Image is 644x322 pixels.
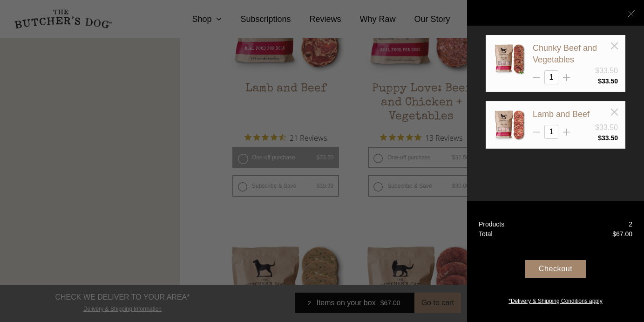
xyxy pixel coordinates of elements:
[533,43,597,64] a: Chunky Beef and Vegetables
[629,219,632,229] div: 2
[479,229,493,239] div: Total
[467,295,644,305] a: *Delivery & Shipping Conditions apply
[598,77,602,85] span: $
[598,134,618,142] bdi: 33.50
[598,134,602,142] span: $
[467,201,644,322] a: Products 2 Total $67.00 Checkout
[479,219,504,229] div: Products
[493,42,526,75] img: Chunky Beef and Vegetables
[533,110,590,119] a: Lamb and Beef
[525,260,586,278] div: Checkout
[595,65,618,76] div: $33.50
[612,230,632,238] bdi: 67.00
[493,109,526,141] img: Lamb and Beef
[595,122,618,133] div: $33.50
[612,230,616,238] span: $
[598,77,618,85] bdi: 33.50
